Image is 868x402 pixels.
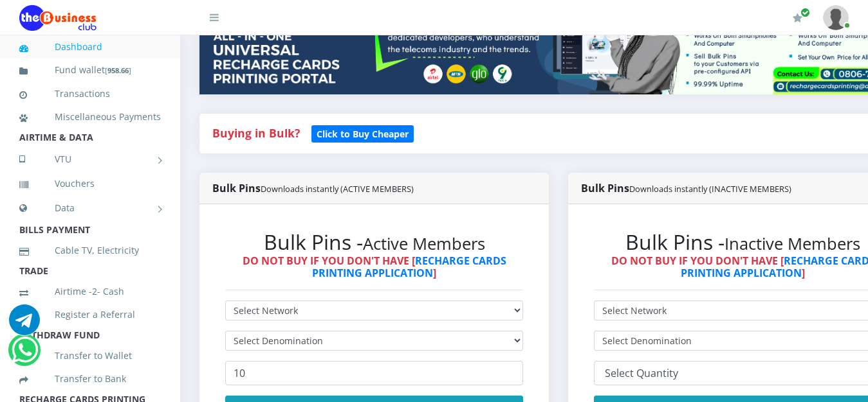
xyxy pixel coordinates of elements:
b: 958.66 [107,66,129,75]
a: Vouchers [19,169,161,198]
a: Fund wallet[958.66] [19,55,161,85]
small: [ ] [105,66,131,75]
a: Airtime -2- Cash [19,277,161,306]
b: Click to Buy Cheaper [317,128,409,140]
a: Transactions [19,79,161,109]
strong: DO NOT BUY IF YOU DON'T HAVE [ ] [243,254,506,280]
a: Miscellaneous Payments [19,102,161,132]
a: Chat for support [9,314,40,335]
a: Dashboard [19,32,161,62]
a: Click to Buy Cheaper [311,125,414,141]
input: Enter Quantity [225,361,523,385]
strong: Buying in Bulk? [212,125,300,141]
a: RECHARGE CARDS PRINTING APPLICATION [312,254,506,280]
a: Transfer to Wallet [19,341,161,371]
small: Downloads instantly (ACTIVE MEMBERS) [261,183,414,195]
small: Inactive Members [725,232,860,255]
a: Transfer to Bank [19,364,161,394]
a: Chat for support [12,344,38,365]
img: Logo [19,5,97,31]
small: Active Members [363,232,485,255]
i: Renew/Upgrade Subscription [793,13,802,23]
span: Renew/Upgrade Subscription [800,8,810,17]
strong: Bulk Pins [581,181,791,195]
h2: Bulk Pins - [225,230,523,254]
a: Cable TV, Electricity [19,236,161,265]
a: Data [19,192,161,224]
strong: Bulk Pins [212,181,414,195]
small: Downloads instantly (INACTIVE MEMBERS) [629,183,791,195]
a: VTU [19,143,161,175]
img: User [823,5,849,30]
a: Register a Referral [19,300,161,329]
